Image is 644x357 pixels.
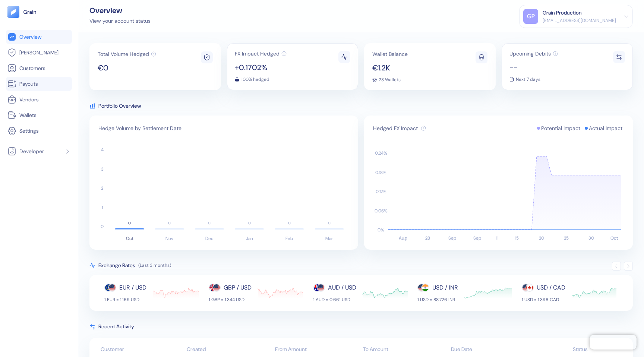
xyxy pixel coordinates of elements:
[19,111,37,119] span: Wallets
[523,9,538,24] div: GP
[7,32,70,41] a: Overview
[509,64,558,71] span: --
[425,235,430,241] text: 28
[89,7,151,14] div: Overview
[89,17,151,25] div: View your account status
[325,236,333,241] text: Mar
[98,262,135,269] span: Exchange Rates
[590,335,637,350] iframe: Chatra live chat
[539,235,544,241] text: 20
[209,297,252,303] div: 1 GBP = 1.344 USD
[138,262,171,268] span: (Last 3 months)
[19,49,59,56] span: [PERSON_NAME]
[543,9,582,17] div: Grain Production
[98,102,141,110] span: Portfolio Overview
[7,126,70,135] a: Settings
[543,17,616,24] div: [EMAIL_ADDRESS][DOMAIN_NAME]
[19,64,45,72] span: Customers
[19,80,38,88] span: Payouts
[288,221,291,225] text: 0
[19,127,39,135] span: Settings
[373,124,418,132] span: Hedged FX Impact
[19,148,44,155] span: Developer
[168,221,171,225] text: 0
[7,6,19,18] img: logo-tablet-V2.svg
[417,297,458,303] div: 1 USD = 88.726 INR
[7,48,70,57] a: [PERSON_NAME]
[328,221,331,225] text: 0
[101,166,104,172] text: 3
[537,283,565,292] div: USD / CAD
[375,170,386,176] text: 0.18 %
[126,236,134,241] text: Oct
[399,235,407,241] text: Aug
[205,236,214,241] text: Dec
[378,227,384,233] text: 0 %
[7,79,70,88] a: Payouts
[564,235,569,241] text: 25
[101,224,104,230] text: 0
[98,64,156,72] span: €0
[375,150,387,156] text: 0.24 %
[7,95,70,104] a: Vendors
[515,235,519,241] text: 15
[98,124,181,132] span: Hedge Volume by Settlement Date
[98,323,134,331] span: Recent Activity
[7,64,70,73] a: Customers
[101,185,104,191] text: 2
[165,236,173,241] text: Nov
[285,236,293,241] text: Feb
[473,235,481,241] text: Sep
[23,9,37,15] img: logo
[98,51,149,57] span: Total Volume Hedged
[19,96,39,103] span: Vendors
[376,189,386,195] text: 0.12 %
[208,221,211,225] text: 0
[102,205,103,211] text: 1
[432,283,458,292] div: USD / INR
[19,33,41,41] span: Overview
[379,78,401,82] span: 23 Wallets
[610,235,618,241] text: Oct
[119,283,146,292] div: EUR / USD
[509,51,551,56] span: Upcoming Debits
[241,77,269,82] span: 100% hedged
[101,147,104,153] text: 4
[522,297,565,303] div: 1 USD = 1.396 CAD
[516,77,540,82] span: Next 7 days
[589,124,622,132] span: Actual Impact
[375,208,388,214] text: 0.06 %
[448,235,456,241] text: Sep
[104,297,146,303] div: 1 EUR = 1.169 USD
[128,221,131,225] text: 0
[539,345,622,353] div: Status
[496,235,498,241] text: 11
[224,283,252,292] div: GBP / USD
[372,51,408,57] span: Wallet Balance
[328,283,356,292] div: AUD / USD
[235,64,287,71] span: +0.1702%
[313,297,356,303] div: 1 AUD = 0.661 USD
[541,124,580,132] span: Potential Impact
[246,236,253,241] text: Jan
[7,111,70,120] a: Wallets
[372,64,408,72] span: €1.2K
[588,235,594,241] text: 30
[248,221,251,225] text: 0
[235,51,280,56] span: FX Impact Hedged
